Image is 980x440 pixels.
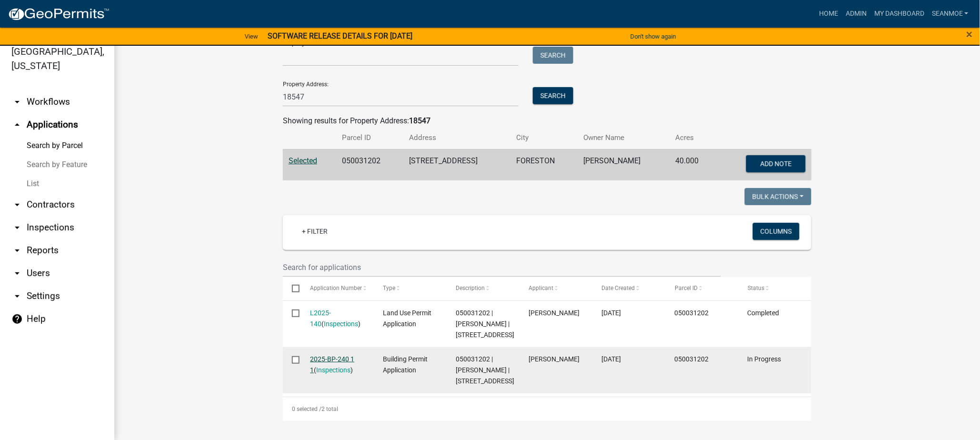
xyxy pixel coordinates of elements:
[310,308,365,330] div: ( )
[11,313,23,325] i: help
[289,156,317,165] a: Selected
[11,268,23,279] i: arrow_drop_down
[447,277,520,300] datatable-header-cell: Description
[533,87,573,104] button: Search
[602,309,621,317] span: 09/23/2025
[317,366,351,374] a: Inspections
[529,285,554,291] span: Applicant
[383,309,432,328] span: Land Use Permit Application
[842,5,870,23] a: Admin
[374,277,447,300] datatable-header-cell: Type
[383,285,396,291] span: Type
[760,160,791,167] span: Add Note
[602,355,621,363] span: 09/22/2025
[928,5,972,23] a: SeanMoe
[815,5,842,23] a: Home
[670,127,716,149] th: Acres
[870,5,928,23] a: My Dashboard
[593,277,666,300] datatable-header-cell: Date Created
[403,127,510,149] th: Address
[11,222,23,233] i: arrow_drop_down
[753,223,800,240] button: Columns
[241,29,262,44] a: View
[748,355,781,363] span: In Progress
[746,155,806,172] button: Add Note
[748,309,780,317] span: Completed
[675,355,709,363] span: 050031202
[529,309,580,317] span: David Mitchell
[292,406,321,412] span: 0 selected /
[967,29,973,40] button: Close
[748,285,764,291] span: Status
[627,29,680,44] button: Don't show again
[337,149,404,180] td: 050031202
[666,277,739,300] datatable-header-cell: Parcel ID
[533,47,573,64] button: Search
[324,320,359,328] a: Inspections
[310,285,362,291] span: Application Number
[283,258,721,277] input: Search for applications
[403,149,510,180] td: [STREET_ADDRESS]
[670,149,716,180] td: 40.000
[11,290,23,302] i: arrow_drop_down
[529,355,580,363] span: David Mitchell
[283,115,811,127] div: Showing results for Property Address:
[409,116,430,125] strong: 18547
[383,355,428,374] span: Building Permit Application
[520,277,593,300] datatable-header-cell: Applicant
[456,309,515,339] span: 050031202 | DAVID MITCHELL | 18547 135TH ST NE
[310,355,355,374] a: 2025-BP-240 1 1
[294,223,335,240] a: + Filter
[11,96,23,108] i: arrow_drop_down
[675,309,709,317] span: 050031202
[511,149,578,180] td: FORESTON
[578,149,670,180] td: [PERSON_NAME]
[337,127,404,149] th: Parcel ID
[11,119,23,130] i: arrow_drop_up
[578,127,670,149] th: Owner Name
[310,354,365,376] div: ( )
[602,285,635,291] span: Date Created
[310,309,331,328] a: L2025-140
[301,277,374,300] datatable-header-cell: Application Number
[675,285,698,291] span: Parcel ID
[456,285,485,291] span: Description
[745,188,811,205] button: Bulk Actions
[739,277,811,300] datatable-header-cell: Status
[11,199,23,210] i: arrow_drop_down
[511,127,578,149] th: City
[11,245,23,256] i: arrow_drop_down
[967,28,973,41] span: ×
[456,355,515,385] span: 050031202 | DAVID MITCHELL | 18547 135TH ST NE
[283,277,301,300] datatable-header-cell: Select
[268,31,412,40] strong: SOFTWARE RELEASE DETAILS FOR [DATE]
[283,397,811,421] div: 2 total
